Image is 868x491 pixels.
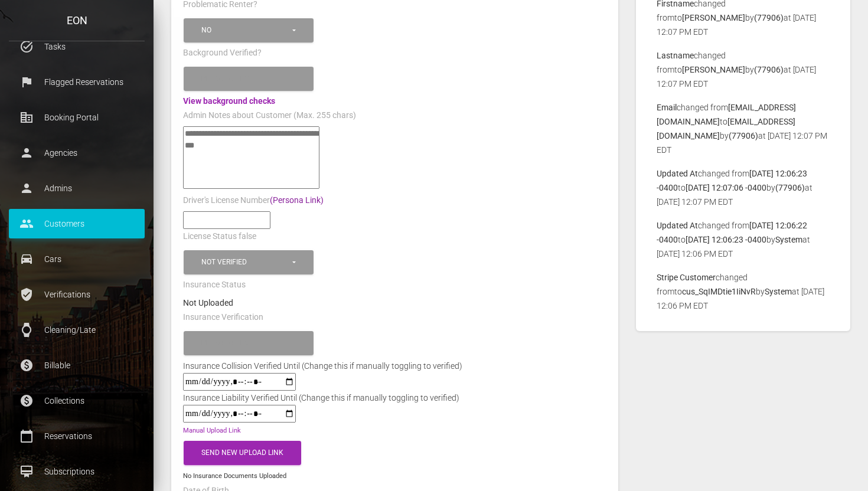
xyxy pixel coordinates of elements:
[183,195,324,207] label: Driver's License Number
[9,67,145,97] a: flag Flagged Reservations
[184,441,301,465] button: Send New Upload Link
[657,169,698,178] b: Updated At
[174,391,468,405] div: Insurance Liability Verified Until (Change this if manually toggling to verified)
[184,331,314,355] button: Please select
[9,280,145,309] a: verified_user Verifications
[686,235,766,244] b: [DATE] 12:06:23 -0400
[201,338,291,348] div: Please select
[270,195,324,205] a: (Persona Link)
[184,18,314,42] button: No
[9,103,145,132] a: corporate_fare Booking Portal
[775,183,805,192] b: (77906)
[9,315,145,345] a: watch Cleaning/Late
[9,244,145,274] a: drive_eta Cars
[657,218,830,261] p: changed from to by at [DATE] 12:06 PM EDT
[18,356,136,374] p: Billable
[18,73,136,91] p: Flagged Reservations
[201,25,291,35] div: No
[729,131,758,140] b: (77906)
[657,221,698,230] b: Updated At
[9,386,145,415] a: paid Collections
[18,215,136,233] p: Customers
[18,321,136,339] p: Cleaning/Late
[657,103,677,112] b: Email
[657,273,716,282] b: Stripe Customer
[682,287,756,296] b: cus_SqIMDtie1IiNvR
[18,427,136,445] p: Reservations
[183,312,263,323] label: Insurance Verification
[686,183,766,192] b: [DATE] 12:07:06 -0400
[184,67,314,91] button: Please select
[9,138,145,168] a: person Agencies
[183,96,275,106] a: View background checks
[18,179,136,197] p: Admins
[18,463,136,480] p: Subscriptions
[174,359,471,373] div: Insurance Collision Verified Until (Change this if manually toggling to verified)
[183,110,356,122] label: Admin Notes about Customer (Max. 255 chars)
[9,209,145,238] a: people Customers
[657,100,830,157] p: changed from to by at [DATE] 12:07 PM EDT
[183,47,262,59] label: Background Verified?
[657,270,830,313] p: changed from to by at [DATE] 12:06 PM EDT
[9,421,145,451] a: calendar_today Reservations
[9,32,145,61] a: task_alt Tasks
[183,472,286,480] small: No Insurance Documents Uploaded
[183,231,256,243] label: License Status false
[682,65,745,74] b: [PERSON_NAME]
[657,48,830,91] p: changed from to by at [DATE] 12:07 PM EDT
[201,74,291,84] div: Please select
[183,298,233,307] strong: Not Uploaded
[18,286,136,303] p: Verifications
[765,287,792,296] b: System
[754,13,784,22] b: (77906)
[682,13,745,22] b: [PERSON_NAME]
[184,250,314,274] button: Not Verified
[9,457,145,486] a: card_membership Subscriptions
[9,351,145,380] a: paid Billable
[18,392,136,410] p: Collections
[18,250,136,268] p: Cars
[775,235,802,244] b: System
[657,51,694,60] b: Lastname
[9,174,145,203] a: person Admins
[18,38,136,55] p: Tasks
[183,427,241,434] a: Manual Upload Link
[657,166,830,209] p: changed from to by at [DATE] 12:07 PM EDT
[18,144,136,162] p: Agencies
[18,109,136,126] p: Booking Portal
[754,65,784,74] b: (77906)
[201,257,291,267] div: Not Verified
[183,279,246,291] label: Insurance Status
